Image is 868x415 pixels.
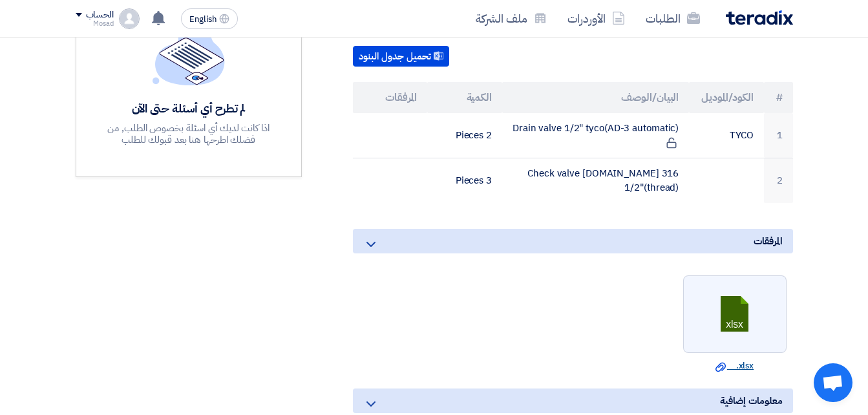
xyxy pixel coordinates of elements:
td: 3 Pieces [427,158,502,203]
div: الحساب [86,10,114,21]
span: English [189,15,217,24]
td: TYCO [689,113,764,158]
td: Drain valve 1/2" tyco(AD-3 automatic) [502,113,689,158]
span: المرفقات [754,234,782,248]
a: __.xlsx [687,359,783,372]
th: الكمية [427,82,502,113]
a: الأوردرات [557,3,635,34]
td: 1 [764,113,793,158]
th: # [764,82,793,113]
div: Open chat [814,363,852,402]
a: ملف الشركة [465,3,557,34]
img: profile_test.png [119,8,140,29]
td: 2 [764,158,793,203]
div: Mosad [76,20,114,27]
button: English [181,8,238,29]
img: empty_state_list.svg [153,24,225,85]
th: البيان/الوصف [502,82,689,113]
td: Check valve [DOMAIN_NAME] 316 1/2"(thread) [502,158,689,203]
span: معلومات إضافية [720,394,783,408]
th: المرفقات [353,82,428,113]
th: الكود/الموديل [689,82,764,113]
td: 2 Pieces [427,113,502,158]
div: لم تطرح أي أسئلة حتى الآن [94,101,283,116]
button: تحميل جدول البنود [353,46,449,67]
img: Teradix logo [726,10,793,25]
a: الطلبات [635,3,710,34]
div: اذا كانت لديك أي اسئلة بخصوص الطلب, من فضلك اطرحها هنا بعد قبولك للطلب [94,122,283,145]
